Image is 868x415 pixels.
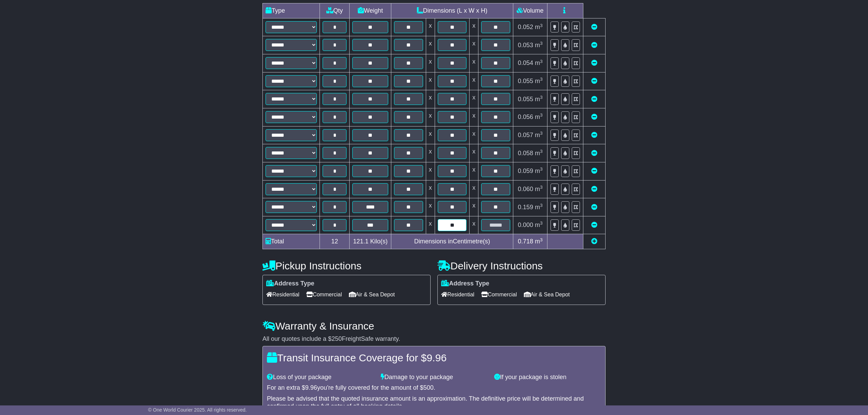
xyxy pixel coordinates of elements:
[262,260,431,271] h4: Pickup Instructions
[267,395,601,410] div: Please be advised that the quoted insurance amount is an approximation. The definitive price will...
[518,24,533,30] span: 0.052
[513,3,547,18] td: Volume
[518,150,533,157] span: 0.058
[377,374,491,381] div: Damage to your package
[320,234,350,249] td: 12
[540,185,543,190] sup: 3
[535,113,543,120] span: m
[266,280,314,287] label: Address Type
[540,203,543,208] sup: 3
[263,3,320,18] td: Type
[263,374,377,381] div: Loss of your package
[540,41,543,46] sup: 3
[470,126,478,144] td: x
[535,78,543,84] span: m
[426,198,435,216] td: x
[540,23,543,28] sup: 3
[266,289,299,300] span: Residential
[331,335,342,342] span: 250
[591,238,597,245] a: Add new item
[535,186,543,192] span: m
[426,180,435,198] td: x
[591,113,597,120] a: Remove this item
[426,216,435,234] td: x
[426,18,435,36] td: x
[470,198,478,216] td: x
[441,280,489,287] label: Address Type
[349,289,395,300] span: Air & Sea Depot
[540,59,543,64] sup: 3
[535,150,543,157] span: m
[353,238,368,245] span: 121.1
[591,222,597,228] a: Remove this item
[518,238,533,245] span: 0.718
[524,289,570,300] span: Air & Sea Depot
[437,260,606,271] h4: Delivery Instructions
[350,234,391,249] td: Kilo(s)
[426,126,435,144] td: x
[426,90,435,108] td: x
[535,204,543,211] span: m
[470,90,478,108] td: x
[535,132,543,138] span: m
[540,131,543,136] sup: 3
[491,374,605,381] div: If your package is stolen
[591,78,597,84] a: Remove this item
[320,3,350,18] td: Qty
[535,222,543,228] span: m
[470,18,478,36] td: x
[535,96,543,103] span: m
[540,149,543,154] sup: 3
[426,352,446,363] span: 9.96
[441,289,474,300] span: Residential
[267,352,601,363] h4: Transit Insurance Coverage for $
[391,234,513,249] td: Dimensions in Centimetre(s)
[481,289,517,300] span: Commercial
[426,72,435,90] td: x
[262,335,606,343] div: All our quotes include a $ FreightSafe warranty.
[591,59,597,66] a: Remove this item
[518,186,533,192] span: 0.060
[591,24,597,30] a: Remove this item
[518,78,533,84] span: 0.055
[591,186,597,192] a: Remove this item
[535,238,543,245] span: m
[518,59,533,66] span: 0.054
[518,96,533,103] span: 0.055
[423,384,434,391] span: 500
[470,108,478,126] td: x
[470,216,478,234] td: x
[263,234,320,249] td: Total
[540,95,543,100] sup: 3
[540,166,543,172] sup: 3
[426,36,435,54] td: x
[426,162,435,180] td: x
[426,144,435,162] td: x
[535,168,543,174] span: m
[305,384,317,391] span: 9.96
[267,384,601,392] div: For an extra $ you're fully covered for the amount of $ .
[148,407,247,413] span: © One World Courier 2025. All rights reserved.
[591,204,597,211] a: Remove this item
[518,168,533,174] span: 0.059
[535,59,543,66] span: m
[470,162,478,180] td: x
[540,77,543,82] sup: 3
[470,72,478,90] td: x
[350,3,391,18] td: Weight
[518,222,533,228] span: 0.000
[470,36,478,54] td: x
[426,108,435,126] td: x
[540,112,543,118] sup: 3
[470,54,478,72] td: x
[540,237,543,242] sup: 3
[470,180,478,198] td: x
[306,289,342,300] span: Commercial
[591,150,597,157] a: Remove this item
[518,132,533,138] span: 0.057
[426,54,435,72] td: x
[391,3,513,18] td: Dimensions (L x W x H)
[591,96,597,103] a: Remove this item
[262,320,606,332] h4: Warranty & Insurance
[470,144,478,162] td: x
